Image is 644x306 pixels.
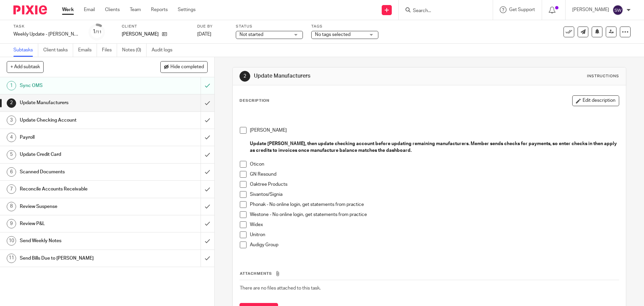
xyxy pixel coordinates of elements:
p: GN Resound [250,171,619,178]
h1: Sync OMS [20,81,136,91]
h1: Update Manufacturers [254,73,444,80]
p: [PERSON_NAME] [250,127,619,134]
p: [PERSON_NAME] [572,6,609,13]
p: Widex [250,221,619,228]
h1: Update Manufacturers [20,98,136,108]
div: Weekly Update - Oberbeck [13,31,80,38]
label: Tags [311,24,378,29]
h1: Payroll [20,132,136,142]
div: 11 [7,254,16,263]
button: Edit description [572,95,619,106]
h1: Send Weekly Notes [20,236,136,246]
img: svg%3E [612,5,623,15]
div: 10 [7,236,16,246]
div: 2 [239,71,250,82]
span: There are no files attached to this task. [240,286,321,291]
div: Weekly Update - [PERSON_NAME] [13,31,80,38]
span: Not started [239,32,263,37]
span: Get Support [509,7,535,12]
p: Sivantos/Signia [250,191,619,198]
div: 8 [7,202,16,211]
p: Oaktree Products [250,181,619,188]
label: Due by [197,24,227,29]
div: 9 [7,219,16,228]
img: Pixie [13,5,47,14]
p: Unitron [250,231,619,238]
span: [DATE] [197,32,211,37]
p: Phonak - No online login, get statements from practice [250,201,619,208]
a: Settings [178,6,196,13]
a: Notes (0) [122,44,147,57]
a: Emails [78,44,97,57]
div: Instructions [587,74,619,79]
a: Email [84,6,95,13]
small: /11 [96,30,102,34]
h1: Update Checking Account [20,115,136,125]
a: Reports [151,6,168,13]
span: Attachments [240,272,272,275]
label: Status [236,24,303,29]
p: Westone - No online login, get statements from practice [250,211,619,218]
div: 5 [7,150,16,160]
p: [PERSON_NAME] [122,31,159,38]
p: Description [239,98,269,103]
h1: Review Suspense [20,202,136,212]
h1: Scanned Documents [20,167,136,177]
div: 2 [7,98,16,108]
h1: Send Bills Due to [PERSON_NAME] [20,253,136,263]
a: Client tasks [43,44,73,57]
div: 1 [7,81,16,90]
label: Task [13,24,80,29]
span: Hide completed [170,64,204,70]
strong: Update [PERSON_NAME], then update checking account before updating remaining manufacturers. Membe... [250,141,618,153]
button: + Add subtask [7,61,44,73]
a: Files [102,44,117,57]
div: 6 [7,167,16,177]
div: 7 [7,184,16,194]
span: No tags selected [315,32,351,37]
button: Hide completed [160,61,208,73]
label: Client [122,24,189,29]
p: Audigy Group [250,242,619,248]
a: Work [62,6,74,13]
a: Subtasks [13,44,38,57]
a: Audit logs [152,44,177,57]
div: 3 [7,116,16,125]
h1: Reconcile Accounts Receivable [20,184,136,194]
div: 1 [93,28,102,36]
input: Search [412,8,473,14]
a: Team [130,6,141,13]
p: Oticon [250,161,619,168]
a: Clients [105,6,120,13]
h1: Update Credit Card [20,149,136,160]
div: 4 [7,133,16,142]
h1: Review P&L [20,219,136,229]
